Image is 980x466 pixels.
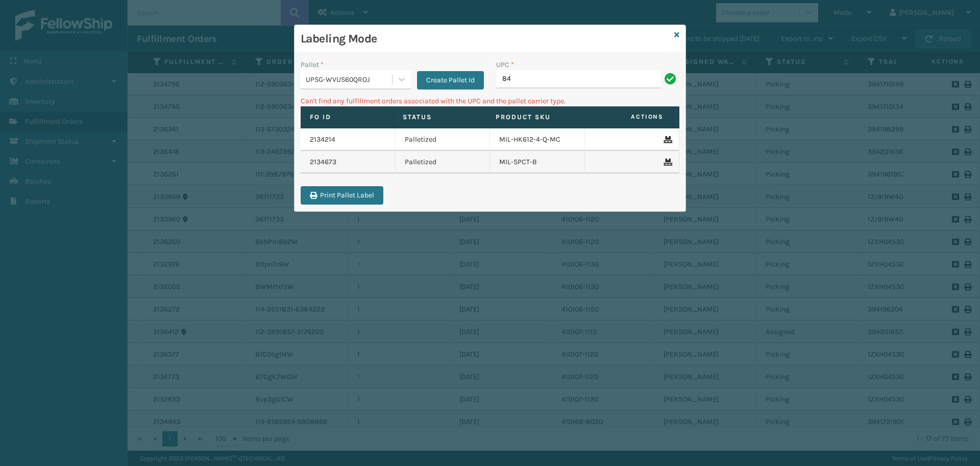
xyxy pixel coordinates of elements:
[490,128,585,151] td: MIL-HK612-4-Q-MC
[664,136,670,143] i: Remove From Pallet
[396,128,491,151] td: Palletized
[310,135,335,145] a: 2134214
[301,186,383,205] button: Print Pallet Label
[310,157,336,167] a: 2134673
[582,108,670,125] span: Actions
[490,151,585,173] td: MIL-SPCT-B
[310,113,384,122] label: Fo Id
[664,159,670,166] i: Remove From Pallet
[496,59,514,70] label: UPC
[403,113,477,122] label: Status
[396,151,491,173] td: Palletized
[306,74,393,85] div: UPSG-WVUS60QROJ
[301,59,324,70] label: Pallet
[417,71,484,90] button: Create Pallet Id
[301,96,679,106] p: Can't find any fulfillment orders associated with the UPC and the pallet carrier type.
[301,31,670,47] h3: Labeling Mode
[496,113,570,122] label: Product SKU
